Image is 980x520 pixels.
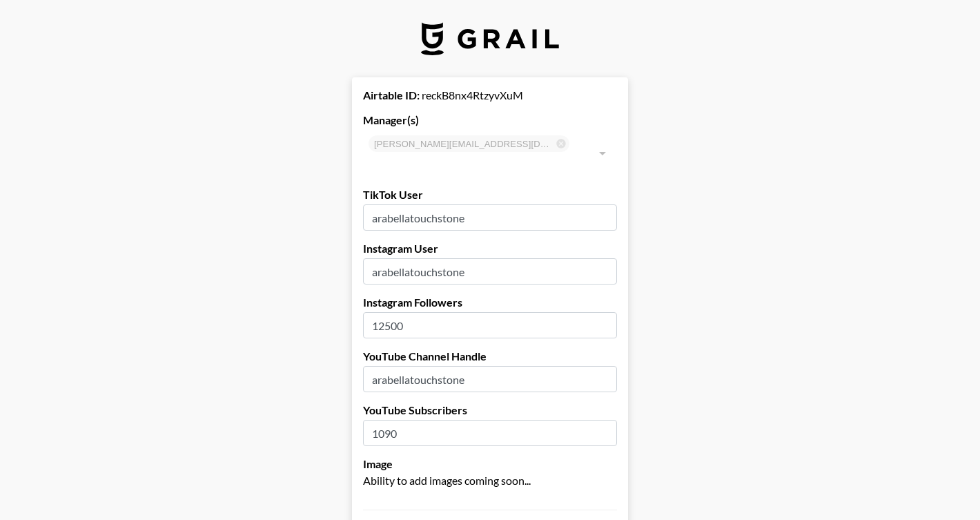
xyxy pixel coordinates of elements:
span: Ability to add images coming soon... [363,474,531,487]
label: TikTok User [363,188,617,202]
label: Instagram Followers [363,296,617,309]
img: Grail Talent Logo [421,22,559,55]
label: Image [363,457,617,471]
label: Instagram User [363,242,617,256]
label: Manager(s) [363,113,617,127]
strong: Airtable ID: [363,88,420,102]
label: YouTube Subscribers [363,403,617,417]
label: YouTube Channel Handle [363,349,617,363]
div: reckB8nx4RtzyvXuM [363,88,617,102]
